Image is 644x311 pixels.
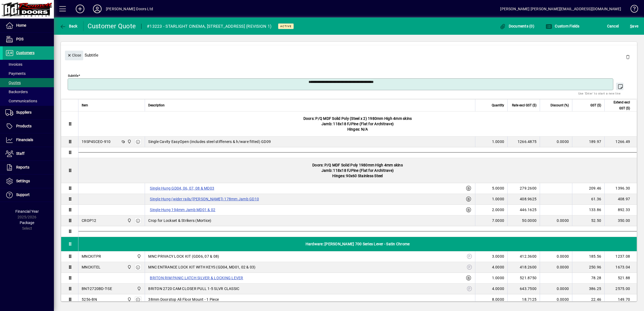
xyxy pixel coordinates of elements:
[511,286,536,291] div: 643.7500
[148,139,271,144] span: Single Cavity EasyOpen (includes steel stiffeners & h/ware fitted) GD09
[3,120,54,133] a: Products
[590,102,601,108] span: GST ($)
[5,81,21,85] span: Quotes
[492,275,504,281] span: 1.0000
[511,186,536,191] div: 279.2600
[67,51,81,60] span: Close
[511,264,536,270] div: 418.2600
[540,284,572,294] td: 0.0000
[604,273,637,284] td: 521.88
[606,21,620,31] button: Cancel
[492,218,504,223] span: 7.0000
[3,147,54,160] a: Staff
[68,74,78,77] mat-label: Subtitle
[3,60,54,69] a: Invoices
[126,218,132,223] span: Bennett Doors Ltd
[82,139,110,144] div: 19SP4SCEO-910
[20,221,34,225] span: Package
[148,286,239,291] span: BRITON 2720 CAM CLOSER PULL 1-5 SLVR CLASSIC
[492,102,504,108] span: Quantity
[148,196,261,202] label: Single Hung (wider rails/[PERSON_NAME]) 178mm Jamb GD10
[148,218,211,223] span: Crop for Lockset & Strikers (Mortice)
[106,5,153,13] div: [PERSON_NAME] Doors Ltd
[604,215,637,226] td: 350.00
[598,33,625,43] button: Product
[499,24,534,28] span: Documents (0)
[546,24,580,28] span: Custom Fields
[572,251,604,262] td: 185.56
[604,294,637,305] td: 149.70
[82,286,112,291] div: BNT-2720BD-T-SE
[78,158,637,183] div: Doors: P/Q MDF Solid Poly 1980mm High 4mm skins Jamb: 118x18 FJPine (Flat for Architrave) Hinges:...
[3,133,54,147] a: Financials
[3,174,54,188] a: Settings
[148,254,219,259] span: MNC PRIVACY LOCK KIT (GD06, 07 & 08)
[16,110,32,114] span: Suppliers
[492,207,504,212] span: 2.0000
[3,87,54,96] a: Backorders
[16,37,23,41] span: POS
[82,297,97,302] div: 5256-BN
[604,205,637,215] td: 892.33
[16,193,30,197] span: Support
[511,218,536,223] div: 50.0000
[511,297,536,302] div: 18.7125
[604,194,637,205] td: 408.97
[16,138,33,142] span: Financials
[5,71,26,76] span: Payments
[511,275,536,281] div: 521.8750
[16,51,34,55] span: Customers
[572,273,604,284] td: 78.28
[572,262,604,273] td: 250.96
[147,22,271,31] div: #13223 - STARLIGHT CINEMA, [STREET_ADDRESS] (REVISION 1)
[604,137,637,147] td: 1266.49
[540,294,572,305] td: 0.0000
[126,139,132,145] span: Bennett Doors Ltd
[578,90,621,96] mat-hint: Use 'Enter' to start a new line
[82,218,96,223] div: CROP12
[492,264,504,270] span: 4.0000
[540,251,572,262] td: 0.0000
[492,196,504,202] span: 1.0000
[15,209,39,214] span: Financial Year
[126,296,132,302] span: Bennett Doors Ltd
[61,45,637,65] div: Subtitle
[148,275,245,281] label: BRITON RIM PANIC LATCH SILVER & LOCKING LEVER
[148,102,165,108] span: Description
[71,4,89,14] button: Add
[16,179,30,183] span: Settings
[126,264,132,270] span: Bennett Doors Ltd
[492,286,504,291] span: 4.0000
[82,254,101,259] div: MNCKITPR
[626,1,637,19] a: Knowledge Base
[629,21,640,31] button: Save
[572,194,604,205] td: 61.36
[16,23,26,27] span: Home
[16,124,32,128] span: Products
[3,33,54,46] a: POS
[136,286,142,292] span: Bennett Doors Ltd
[540,137,572,147] td: 0.0000
[607,22,619,30] span: Cancel
[630,22,638,30] span: ave
[82,102,88,108] span: Item
[64,53,85,57] app-page-header-button: Close
[58,21,79,31] button: Back
[148,207,217,213] label: Single Hung 194mm Jamb MD01 & 02
[511,207,536,212] div: 446.1625
[5,90,28,94] span: Backorders
[148,185,216,191] label: Single Hung GD04, 06, 07, 08 & MD03
[3,19,54,32] a: Home
[512,102,536,108] span: Rate excl GST ($)
[88,22,136,30] div: Customer Quote
[630,24,632,28] span: S
[604,262,637,273] td: 1673.04
[572,183,604,194] td: 209.46
[492,297,504,302] span: 8.0000
[78,237,637,251] div: Hardware: [PERSON_NAME] 700 Series Lever - Satin Chrome
[604,183,637,194] td: 1396.30
[540,215,572,226] td: 0.0000
[492,186,504,191] span: 5.0000
[78,111,637,136] div: Doors: P/Q MDF Solid Poly (Steel x 2) 1980mm High 4mm skins Jamb: 118x18 FJPine (Flat for Architr...
[136,253,142,259] span: Bennett Doors Ltd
